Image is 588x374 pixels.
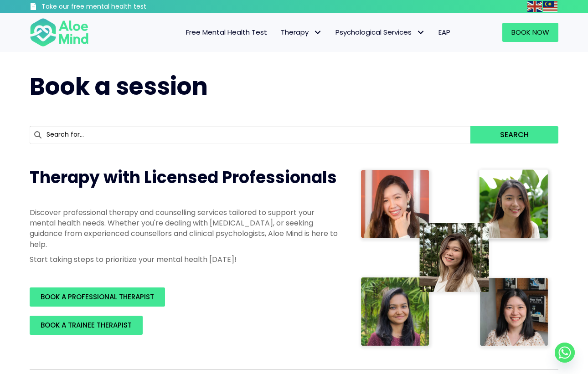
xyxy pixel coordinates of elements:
[30,2,195,13] a: Take our free mental health test
[41,292,154,302] span: BOOK A PROFESSIONAL THERAPIST
[30,166,337,189] span: Therapy with Licensed Professionals
[30,207,340,250] p: Discover professional therapy and counselling services tailored to support your mental health nee...
[438,27,450,37] span: EAP
[311,26,324,39] span: Therapy: submenu
[555,343,575,363] a: Whatsapp
[186,27,267,37] span: Free Mental Health Test
[30,316,143,335] a: BOOK A TRAINEE THERAPIST
[470,126,558,143] button: Search
[281,27,322,37] span: Therapy
[543,1,557,12] img: ms
[329,23,432,42] a: Psychological ServicesPsychological Services: submenu
[527,1,543,11] a: English
[41,2,195,11] h3: Take our free mental health test
[414,26,427,39] span: Psychological Services: submenu
[274,23,329,42] a: TherapyTherapy: submenu
[358,166,553,351] img: Therapist collage
[502,23,558,42] a: Book Now
[543,1,558,11] a: Malay
[30,287,165,307] a: BOOK A PROFESSIONAL THERAPIST
[335,27,425,37] span: Psychological Services
[30,126,470,143] input: Search for...
[30,17,89,47] img: Aloe mind Logo
[41,320,132,330] span: BOOK A TRAINEE THERAPIST
[101,23,457,42] nav: Menu
[30,70,208,103] span: Book a session
[179,23,274,42] a: Free Mental Health Test
[527,1,542,12] img: en
[30,254,340,265] p: Start taking steps to prioritize your mental health [DATE]!
[432,23,457,42] a: EAP
[511,27,549,37] span: Book Now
